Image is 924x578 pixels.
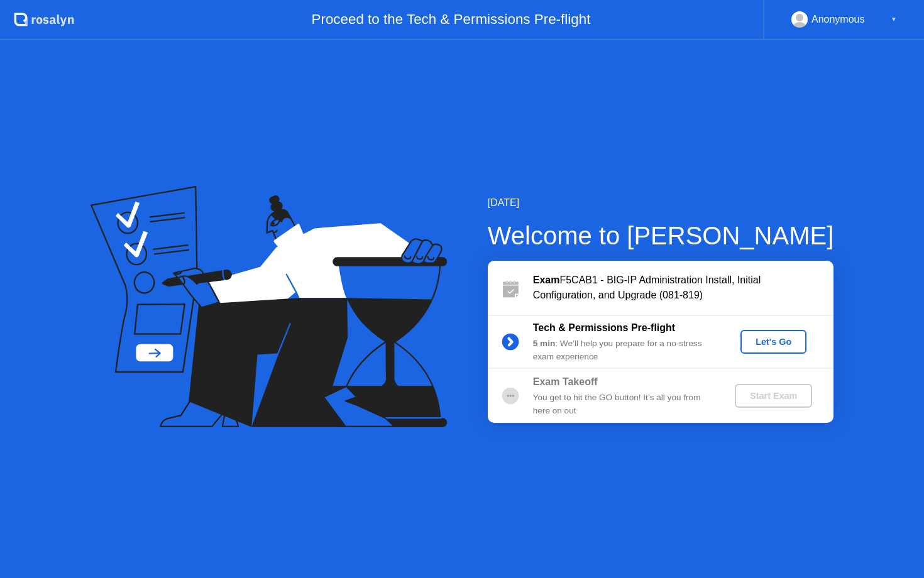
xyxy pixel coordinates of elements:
[811,11,865,28] div: Anonymous
[533,339,556,348] b: 5 min
[735,384,812,408] button: Start Exam
[533,376,598,387] b: Exam Takeoff
[533,391,714,417] div: You get to hit the GO button! It’s all you from here on out
[745,337,801,347] div: Let's Go
[533,275,560,285] b: Exam
[740,391,807,401] div: Start Exam
[533,337,714,363] div: : We’ll help you prepare for a no-stress exam experience
[533,273,833,303] div: F5CAB1 - BIG-IP Administration Install, Initial Configuration, and Upgrade (081-819)
[488,217,834,254] div: Welcome to [PERSON_NAME]
[740,330,806,354] button: Let's Go
[891,11,897,28] div: ▼
[488,195,834,210] div: [DATE]
[533,322,675,333] b: Tech & Permissions Pre-flight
